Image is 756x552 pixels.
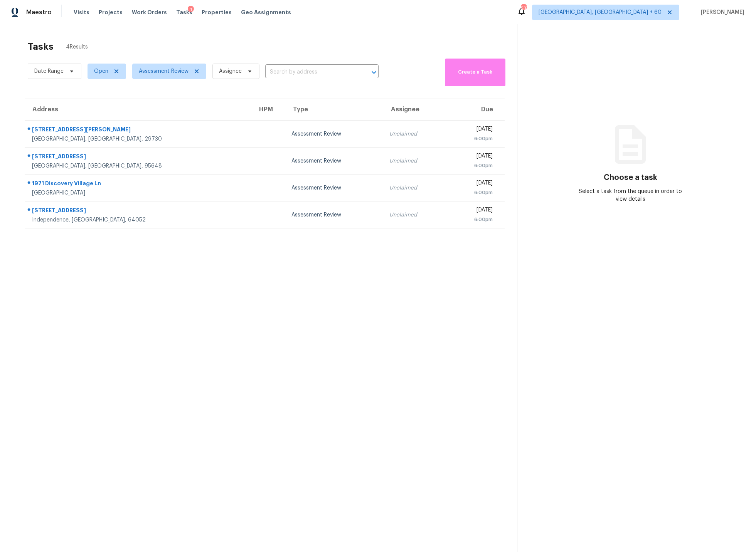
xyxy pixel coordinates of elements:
[447,99,505,121] th: Due
[389,130,440,138] div: Unclaimed
[188,6,194,13] div: 1
[132,8,167,16] span: Work Orders
[32,189,245,197] div: [GEOGRAPHIC_DATA]
[94,67,108,75] span: Open
[521,5,526,12] div: 537
[202,8,232,16] span: Properties
[389,184,440,192] div: Unclaimed
[389,211,440,219] div: Unclaimed
[25,99,251,121] th: Address
[32,180,245,189] div: 1971 Discovery Village Ln
[369,67,379,78] button: Open
[32,153,245,162] div: [STREET_ADDRESS]
[99,8,123,16] span: Projects
[453,135,493,143] div: 6:00pm
[32,206,245,216] div: [STREET_ADDRESS]
[291,157,377,165] div: Assessment Review
[445,59,505,86] button: Create a Task
[291,211,377,219] div: Assessment Review
[389,157,440,165] div: Unclaimed
[453,206,493,216] div: [DATE]
[698,8,744,16] span: [PERSON_NAME]
[28,43,54,50] h2: Tasks
[449,68,502,77] span: Create a Task
[219,67,242,75] span: Assignee
[32,126,245,135] div: [STREET_ADDRESS][PERSON_NAME]
[32,216,245,224] div: Independence, [GEOGRAPHIC_DATA], 64052
[74,8,89,16] span: Visits
[453,179,493,189] div: [DATE]
[453,162,493,169] div: 6:00pm
[574,188,687,203] div: Select a task from the queue in order to view details
[453,125,493,135] div: [DATE]
[285,99,383,121] th: Type
[539,8,662,16] span: [GEOGRAPHIC_DATA], [GEOGRAPHIC_DATA] + 60
[383,99,446,121] th: Assignee
[453,152,493,162] div: [DATE]
[604,174,657,181] h3: Choose a task
[32,162,245,170] div: [GEOGRAPHIC_DATA], [GEOGRAPHIC_DATA], 95648
[291,184,377,192] div: Assessment Review
[66,43,88,51] span: 4 Results
[241,8,291,16] span: Geo Assignments
[453,216,493,223] div: 6:00pm
[139,67,189,75] span: Assessment Review
[251,99,285,121] th: HPM
[26,8,52,16] span: Maestro
[291,130,377,138] div: Assessment Review
[453,189,493,196] div: 6:00pm
[176,10,192,15] span: Tasks
[265,66,357,78] input: Search by address
[32,135,245,143] div: [GEOGRAPHIC_DATA], [GEOGRAPHIC_DATA], 29730
[34,67,64,75] span: Date Range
